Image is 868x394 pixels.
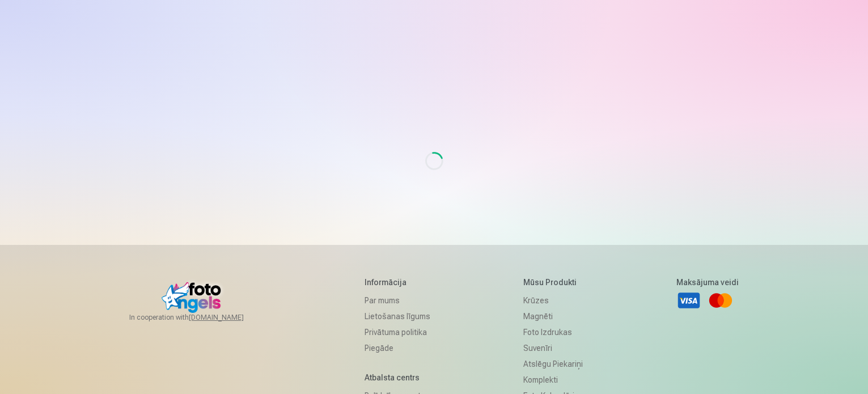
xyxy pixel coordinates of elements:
a: Mastercard [708,288,733,313]
h5: Maksājuma veidi [676,277,739,288]
a: Komplekti [523,372,583,388]
a: Par mums [365,293,430,308]
h5: Informācija [365,277,430,288]
a: Lietošanas līgums [365,308,430,324]
h5: Atbalsta centrs [365,372,430,383]
span: In cooperation with [129,313,271,322]
a: Visa [676,288,701,313]
a: Foto izdrukas [523,324,583,340]
a: Piegāde [365,340,430,356]
a: Krūzes [523,293,583,308]
a: Atslēgu piekariņi [523,356,583,372]
a: Suvenīri [523,340,583,356]
h5: Mūsu produkti [523,277,583,288]
a: Privātuma politika [365,324,430,340]
a: Magnēti [523,308,583,324]
a: [DOMAIN_NAME] [189,313,271,322]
